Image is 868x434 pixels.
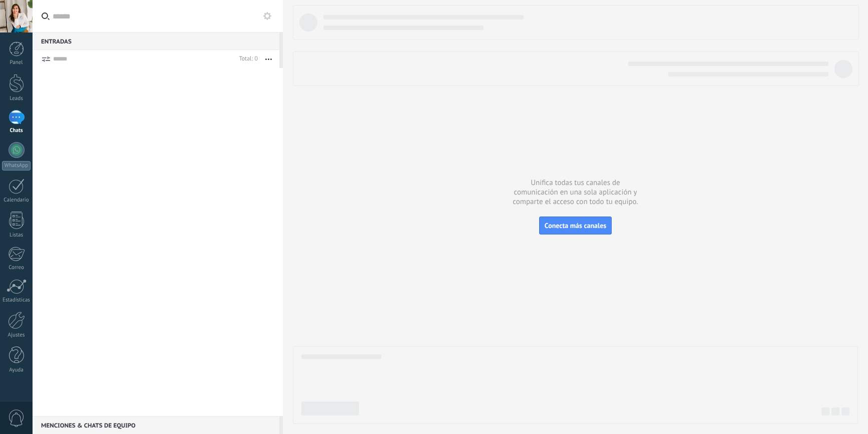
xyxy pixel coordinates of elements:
[33,32,279,50] div: Entradas
[2,332,31,338] div: Ajustes
[2,197,31,203] div: Calendario
[2,232,31,238] div: Listas
[2,264,31,271] div: Correo
[545,221,606,230] span: Conecta más canales
[2,95,31,102] div: Leads
[33,416,279,434] div: Menciones & Chats de equipo
[2,367,31,373] div: Ayuda
[235,54,258,64] div: Total: 0
[2,297,31,303] div: Estadísticas
[2,59,31,66] div: Panel
[2,161,31,170] div: WhatsApp
[539,216,612,234] button: Conecta más canales
[2,127,31,134] div: Chats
